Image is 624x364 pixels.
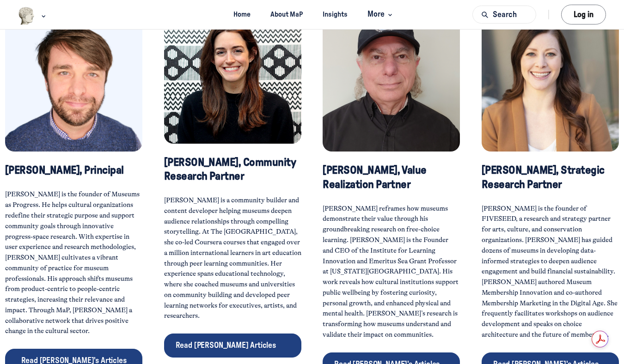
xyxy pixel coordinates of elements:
button: Museums as Progress logo [18,6,48,26]
span: Name [1,42,27,53]
button: More [360,6,399,23]
img: Smiling man with short brown hair and beard, blue sweater, light background [5,14,142,152]
a: Insights [315,6,356,23]
span: Read [PERSON_NAME] Articles [176,341,276,349]
span: [PERSON_NAME], Principal [5,165,124,176]
button: Log in [561,5,606,24]
img: Older man wearing a black cap and dark button-down, neutral studio background. [323,14,460,152]
a: Home [225,6,258,23]
span: [PERSON_NAME], Strategic Research Partner [482,165,606,190]
button: Send Me the Newsletter [205,55,316,76]
p: [PERSON_NAME] is a community builder and content developer helping museums deepen audience relati... [164,195,301,322]
span: [PERSON_NAME], Community Research Partner [164,157,298,182]
img: Smiling woman with long dark hair, black top, geometric black-and-white backdrop. [164,14,301,143]
span: More [367,8,395,21]
span: Email [103,42,128,53]
input: Enter name [1,55,98,76]
input: Enter email [103,55,200,76]
span: [PERSON_NAME] reframes how museums demonstrate their value through his groundbreaking research on... [323,205,460,339]
button: Search [472,6,536,24]
img: Smiling woman in a tan blazer over a white blouse, blurred office background. [482,14,619,152]
a: About MaP [262,6,311,23]
span: [PERSON_NAME], Value Realization Partner [323,165,428,190]
img: Museums as Progress logo [18,7,35,25]
span: [PERSON_NAME] is the founder of FIVESEED, a research and strategy partner for arts, culture, and ... [482,205,619,339]
a: Read [PERSON_NAME] Articles [164,334,301,358]
span: [PERSON_NAME] is the founder of Museums as Progress. He helps cultural organizations redefine the... [5,190,141,335]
